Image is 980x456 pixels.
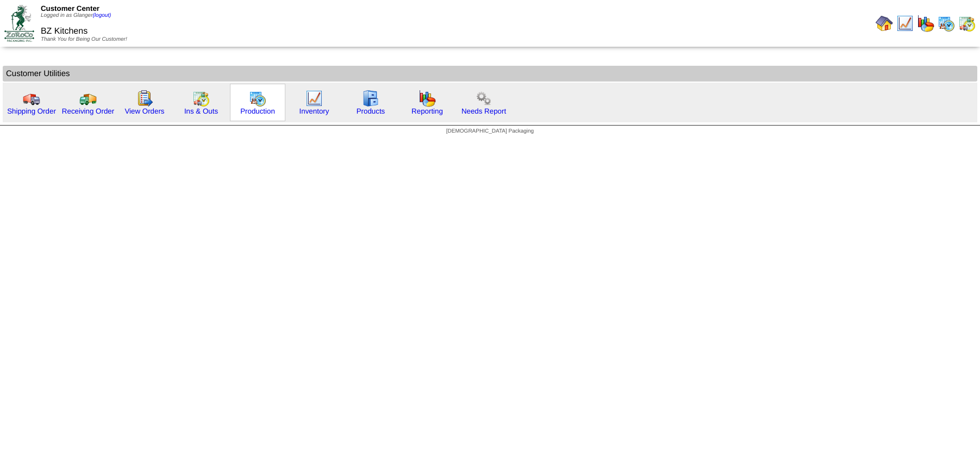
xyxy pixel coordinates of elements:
[938,15,955,32] img: calendarprod.gif
[917,15,934,32] img: graph.gif
[93,13,111,18] a: (logout)
[461,107,506,115] a: Needs Report
[299,107,329,115] a: Inventory
[41,13,111,18] span: Logged in as Glanger
[362,90,379,107] img: cabinet.gif
[41,4,99,13] span: Customer Center
[124,107,164,115] a: View Orders
[41,36,127,42] span: Thank You for Being Our Customer!
[305,90,323,107] img: line_graph.gif
[41,27,88,36] span: BZ Kitchens
[136,90,153,107] img: workorder.gif
[876,15,893,32] img: home.gif
[7,107,56,115] a: Shipping Order
[23,90,40,107] img: truck.gif
[62,107,114,115] a: Receiving Order
[249,90,266,107] img: calendarprod.gif
[240,107,275,115] a: Production
[446,128,534,134] span: [DEMOGRAPHIC_DATA] Packaging
[3,66,977,82] td: Customer Utilities
[357,107,385,115] a: Products
[4,5,34,41] img: ZoRoCo_Logo(Green%26Foil)%20jpg.webp
[192,90,210,107] img: calendarinout.gif
[958,15,976,32] img: calendarinout.gif
[184,107,218,115] a: Ins & Outs
[411,107,443,115] a: Reporting
[79,90,97,107] img: truck2.gif
[475,90,492,107] img: workflow.png
[419,90,436,107] img: graph.gif
[896,15,914,32] img: line_graph.gif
